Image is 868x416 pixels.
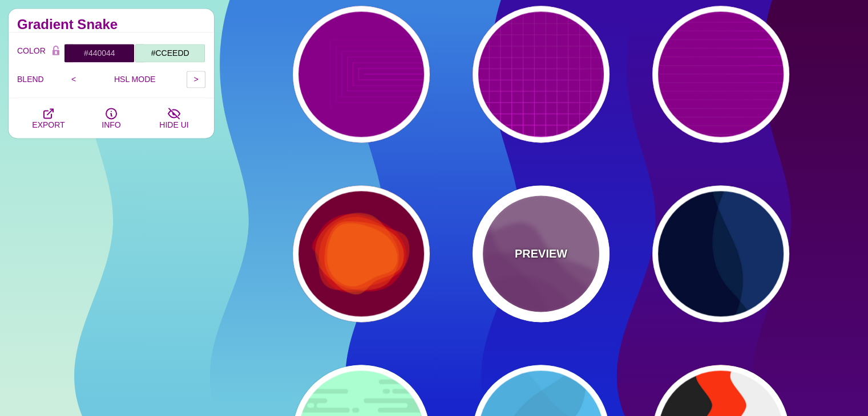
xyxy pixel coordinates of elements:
label: COLOR [17,43,47,63]
button: Color Lock [47,43,64,59]
h2: Gradient Snake [17,20,205,29]
button: subtle grid lines with reflection shine [473,6,609,142]
button: EXPORT [17,98,80,138]
button: subtle grid lines with reflection shine [652,6,789,142]
button: various uneven centered blobs [293,185,430,322]
input: < [64,71,83,88]
button: PREVIEWpurple overlapping blobs in bottom left corner [473,185,609,322]
button: blue background divider [652,185,789,322]
button: rectangle outlines shining in a pattern [293,6,430,142]
input: > [187,71,205,88]
span: EXPORT [32,120,64,129]
p: PREVIEW [515,245,567,262]
button: INFO [80,98,143,138]
p: HSL MODE [83,75,187,84]
span: INFO [102,120,120,129]
button: HIDE UI [143,98,205,138]
label: BLEND [17,72,64,87]
span: HIDE UI [159,120,188,129]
